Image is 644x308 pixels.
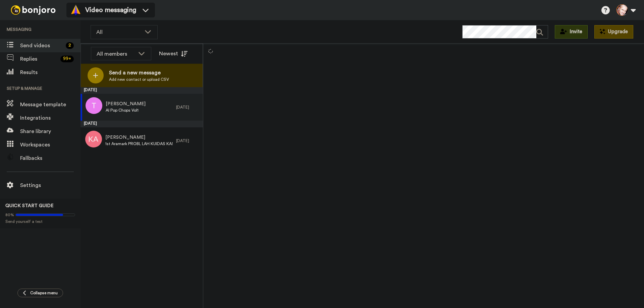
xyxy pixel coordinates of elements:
span: Collapse menu [30,290,58,296]
div: [DATE] [176,138,200,143]
div: 2 [66,42,74,49]
button: Upgrade [594,25,633,39]
span: Message template [20,101,80,109]
span: Send videos [20,42,63,50]
span: Fallbacks [20,154,80,162]
img: ka.png [85,131,102,147]
img: t.png [86,97,102,114]
button: Collapse menu [17,289,63,297]
span: Settings [20,181,80,189]
span: Share library [20,127,80,135]
span: 80% [5,212,14,218]
div: [DATE] [80,87,203,94]
div: [DATE] [176,105,200,110]
span: Integrations [20,114,80,122]
span: Send yourself a test [5,219,75,224]
img: bj-logo-header-white.svg [8,5,58,15]
span: QUICK START GUIDE [5,203,54,208]
span: Replies [20,55,58,63]
span: Workspaces [20,141,80,149]
span: [PERSON_NAME] [106,101,146,108]
span: Add new contact or upload CSV [109,77,169,82]
span: [PERSON_NAME] [105,134,173,141]
span: Send a new message [109,69,169,77]
span: All [96,28,141,36]
span: Results [20,68,80,76]
div: 99 + [60,56,74,62]
div: [DATE] [80,121,203,127]
span: 1st Aramark PROBL LAH KUIDAS KASU RISK [105,141,173,146]
span: AI Pop Chops Vol1 [106,108,146,113]
button: Invite [555,25,588,39]
span: Video messaging [85,5,136,15]
img: vm-color.svg [70,5,81,15]
div: All members [97,50,135,58]
button: Newest [154,47,193,60]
